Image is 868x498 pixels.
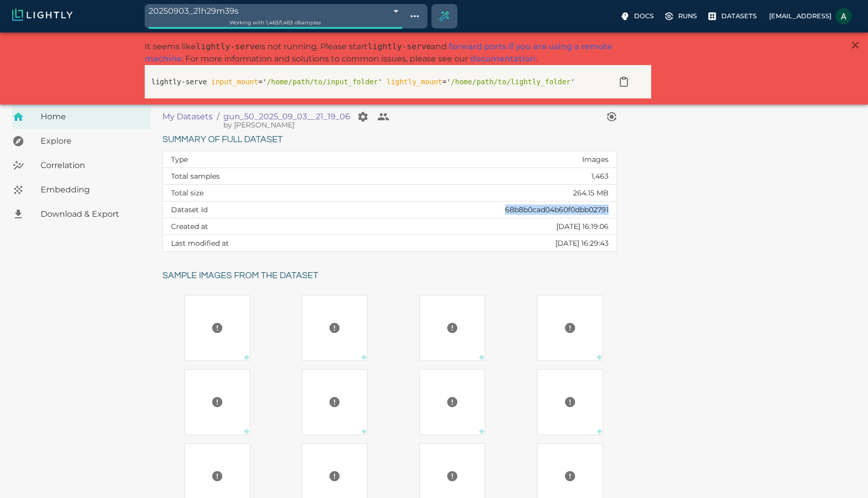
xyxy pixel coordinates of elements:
a: Download & Export [12,202,151,226]
td: [DATE] 16:29:43 [337,235,617,252]
button: Preview cannot be loaded. Please ensure the datasource is configured correctly and that the refer... [207,318,227,338]
th: Dataset Id [163,202,337,218]
td: 264.15 MB [337,185,617,202]
span: Correlation [41,159,143,172]
span: Home [41,111,143,123]
a: My Datasets [162,111,213,123]
table: dataset summary [163,151,617,251]
td: 68b8b0cad04b60f0dbb02791 [337,202,617,218]
a: Preview cannot be loaded. Please ensure the datasource is configured correctly and that the refer... [397,295,507,361]
span: lightly-serve [368,42,431,51]
th: Total size [163,185,337,202]
span: lightly_mount [387,78,443,86]
span: Embedding [41,184,143,196]
span: /home/path/to/input_folder [267,78,378,86]
button: Collaborate on your dataset [373,107,393,127]
button: Preview cannot be loaded. Please ensure the datasource is configured correctly and that the refer... [442,392,462,412]
button: View worker run detail [602,107,622,127]
p: It seems like is not running. Please start and . For more information and solutions to common iss... [145,41,651,65]
label: Datasets [705,8,761,24]
nav: explore, analyze, sample, metadata, embedding, correlations label, download your dataset [12,105,151,226]
td: 1,463 [337,168,617,185]
td: Images [337,151,617,168]
img: Lightly [12,9,73,21]
label: [EMAIL_ADDRESS]Aryan Behmardi [765,5,856,27]
button: Manage your dataset [353,107,373,127]
nav: breadcrumb [162,107,602,127]
label: Runs [662,8,701,24]
div: 20250903_21h29m39s [149,4,402,18]
button: Preview cannot be loaded. Please ensure the datasource is configured correctly and that the refer... [560,318,580,338]
h6: Sample images from the dataset [162,268,625,284]
button: Copy to clipboard [614,72,634,92]
a: documentation [470,54,536,63]
span: lightly-serve [196,42,259,51]
a: Preview cannot be loaded. Please ensure the datasource is configured correctly and that the refer... [515,295,625,361]
span: Download & Export [41,208,143,220]
button: Preview cannot be loaded. Please ensure the datasource is configured correctly and that the refer... [442,318,462,338]
p: Runs [678,11,697,21]
th: Total samples [163,168,337,185]
a: gun_50_2025_09_03__21_19_06 [223,111,350,123]
a: Preview cannot be loaded. Please ensure the datasource is configured correctly and that the refer... [162,295,272,361]
button: Preview cannot be loaded. Please ensure the datasource is configured correctly and that the refer... [560,392,580,412]
a: Preview cannot be loaded. Please ensure the datasource is configured correctly and that the refer... [515,369,625,435]
a: Preview cannot be loaded. Please ensure the datasource is configured correctly and that the refer... [280,369,390,435]
th: Created at [163,218,337,235]
button: Preview cannot be loaded. Please ensure the datasource is configured correctly and that the refer... [207,392,227,412]
button: Preview cannot be loaded. Please ensure the datasource is configured correctly and that the refer... [324,466,345,486]
p: [EMAIL_ADDRESS] [769,11,831,21]
th: Last modified at [163,235,337,252]
button: Show tag tree [406,8,423,25]
span: /home/path/to/lightly_folder [451,78,571,86]
p: lightly-serve =' ' =' ' [151,77,604,87]
p: Docs [634,11,654,21]
span: Explore [41,135,143,147]
button: Preview cannot be loaded. Please ensure the datasource is configured correctly and that the refer... [324,392,345,412]
th: Type [163,151,337,168]
span: Working with 1,463 / 1,463 of samples [229,19,321,26]
p: Datasets [721,11,757,21]
h6: Summary of full dataset [162,132,617,148]
span: input_mount [211,78,258,86]
a: Preview cannot be loaded. Please ensure the datasource is configured correctly and that the refer... [397,369,507,435]
a: Preview cannot be loaded. Please ensure the datasource is configured correctly and that the refer... [280,295,390,361]
a: Preview cannot be loaded. Please ensure the datasource is configured correctly and that the refer... [162,369,272,435]
a: Home [12,105,151,129]
label: Docs [618,8,658,24]
li: / [217,111,219,123]
td: [DATE] 16:19:06 [337,218,617,235]
span: Chip Ray (Teknoir) [223,120,294,130]
a: Embedding [12,178,151,202]
a: Correlation [12,153,151,178]
button: Preview cannot be loaded. Please ensure the datasource is configured correctly and that the refer... [324,318,345,338]
a: Explore [12,129,151,153]
img: Aryan Behmardi [836,8,852,24]
button: Preview cannot be loaded. Please ensure the datasource is configured correctly and that the refer... [207,466,227,486]
button: Preview cannot be loaded. Please ensure the datasource is configured correctly and that the refer... [442,466,462,486]
button: Preview cannot be loaded. Please ensure the datasource is configured correctly and that the refer... [560,466,580,486]
div: Create selection [432,4,456,28]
